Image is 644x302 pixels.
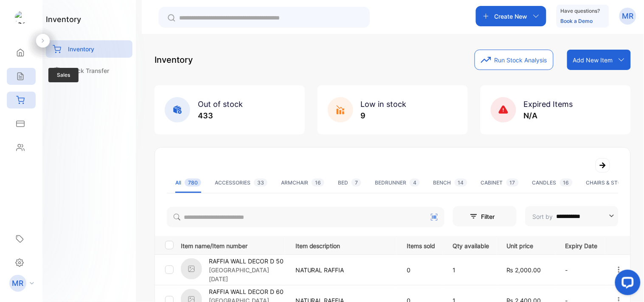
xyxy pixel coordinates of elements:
[338,179,361,187] div: BED
[622,11,634,22] p: MR
[155,53,193,66] p: Inventory
[375,179,420,187] div: BEDRUNNER
[185,179,201,187] span: 780
[198,110,243,121] p: 433
[46,40,132,58] a: Inventory
[48,68,79,82] span: Sales
[175,179,201,187] div: All
[209,287,285,296] p: RAFFIA WALL DECOR D 60
[573,56,613,64] p: Add New Item
[476,6,546,26] button: Create New
[352,179,361,187] span: 7
[453,266,489,274] p: 1
[198,100,243,109] span: Out of stock
[254,179,267,187] span: 33
[560,179,573,187] span: 16
[561,18,593,24] a: Book a Demo
[532,179,573,187] div: CANDLES
[506,179,519,187] span: 17
[524,100,573,109] span: Expired Items
[481,179,519,187] div: CABINET
[507,240,548,250] p: Unit price
[281,179,324,187] div: ARMCHAIR
[68,66,109,75] p: Stock Transfer
[361,100,407,109] span: Low in stock
[525,206,619,226] button: Sort by
[46,62,132,79] a: Stock Transfer
[181,240,285,250] p: Item name/Item number
[209,266,285,283] p: [GEOGRAPHIC_DATA] [DATE]
[619,6,636,26] button: MR
[475,50,554,70] button: Run Stock Analysis
[407,266,436,274] p: 0
[209,257,285,266] p: RAFFIA WALL DECOR D 50
[565,266,598,274] p: -
[215,179,267,187] div: ACCESSORIES
[15,11,28,24] img: logo
[495,12,528,21] p: Create New
[433,179,467,187] div: BENCH
[12,278,24,289] p: MR
[524,110,573,121] p: N/A
[453,240,489,250] p: Qty available
[410,179,420,187] span: 4
[312,179,324,187] span: 16
[295,240,390,250] p: Item description
[46,14,81,25] h1: inventory
[407,240,436,250] p: Items sold
[181,258,202,280] img: item
[361,110,407,121] p: 9
[565,240,598,250] p: Expiry Date
[533,212,553,221] p: Sort by
[507,266,541,274] span: ₨ 2,000.00
[561,7,600,15] p: Have questions?
[608,266,644,302] iframe: LiveChat chat widget
[68,45,94,53] p: Inventory
[295,266,390,274] p: NATURAL RAFFIA
[455,179,467,187] span: 14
